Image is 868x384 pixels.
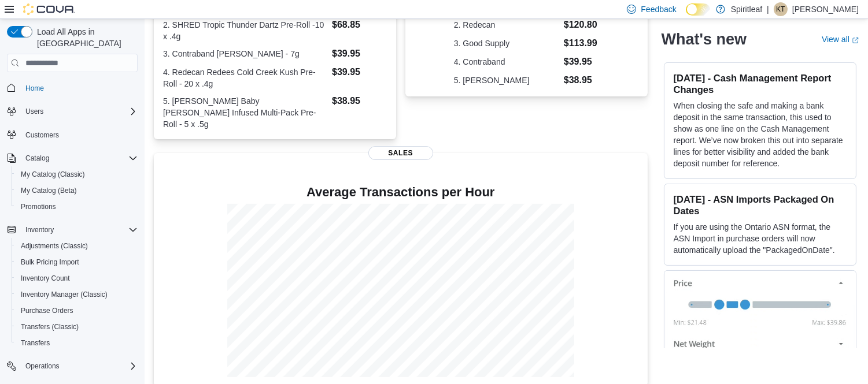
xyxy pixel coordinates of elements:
[16,200,61,214] a: Promotions
[2,150,142,166] button: Catalog
[12,335,142,351] button: Transfers
[21,128,64,142] a: Customers
[731,2,762,16] p: Spiritleaf
[564,36,599,50] dd: $113.99
[641,3,676,15] span: Feedback
[23,3,75,15] img: Cova
[16,167,90,181] a: My Catalog (Classic)
[454,74,559,86] dt: 5. [PERSON_NAME]
[332,65,387,79] dd: $39.95
[21,105,138,118] span: Users
[12,319,142,335] button: Transfers (Classic)
[25,361,60,371] span: Operations
[12,238,142,254] button: Adjustments (Classic)
[21,80,138,95] span: Home
[25,225,54,234] span: Inventory
[21,128,138,142] span: Customers
[21,151,138,165] span: Catalog
[21,186,77,195] span: My Catalog (Beta)
[16,255,84,269] a: Bulk Pricing Import
[16,184,138,197] span: My Catalog (Beta)
[774,2,788,16] div: Kyle T
[2,79,142,96] button: Home
[16,184,82,197] a: My Catalog (Beta)
[16,200,138,214] span: Promotions
[16,239,138,253] span: Adjustments (Classic)
[21,223,138,237] span: Inventory
[16,288,112,301] a: Inventory Manager (Classic)
[674,100,847,169] p: When closing the safe and making a bank deposit in the same transaction, this used to show as one...
[21,322,79,331] span: Transfers (Classic)
[852,36,859,43] svg: External link
[21,306,73,315] span: Purchase Orders
[564,73,599,87] dd: $38.95
[16,167,138,181] span: My Catalog (Classic)
[21,359,138,373] span: Operations
[21,151,54,165] button: Catalog
[2,222,142,238] button: Inventory
[16,271,75,285] a: Inventory Count
[12,199,142,215] button: Promotions
[776,2,785,16] span: KT
[674,72,847,95] h3: [DATE] - Cash Management Report Changes
[12,182,142,199] button: My Catalog (Beta)
[21,105,48,118] button: Users
[163,66,327,90] dt: 4. Redecan Redees Cold Creek Kush Pre-Roll - 20 x .4g
[454,38,559,49] dt: 3. Good Supply
[25,84,44,93] span: Home
[16,304,138,318] span: Purchase Orders
[662,30,747,49] h2: What's new
[21,338,50,348] span: Transfers
[2,358,142,374] button: Operations
[564,55,599,69] dd: $39.95
[686,3,710,16] input: Dark Mode
[21,359,64,373] button: Operations
[163,185,638,199] h4: Average Transactions per Hour
[16,271,138,285] span: Inventory Count
[16,239,93,253] a: Adjustments (Classic)
[564,18,599,32] dd: $120.80
[332,94,387,108] dd: $38.95
[163,19,327,42] dt: 2. SHRED Tropic Thunder Dartz Pre-Roll -10 x .4g
[16,288,138,301] span: Inventory Manager (Classic)
[2,103,142,120] button: Users
[25,154,49,163] span: Catalog
[12,286,142,303] button: Inventory Manager (Classic)
[767,2,769,16] p: |
[332,18,387,32] dd: $68.85
[21,202,56,211] span: Promotions
[674,221,847,256] p: If you are using the Ontario ASN format, the ASN Import in purchase orders will now automatically...
[16,336,54,350] a: Transfers
[21,223,58,237] button: Inventory
[21,290,108,299] span: Inventory Manager (Classic)
[163,95,327,130] dt: 5. [PERSON_NAME] Baby [PERSON_NAME] Infused Multi-Pack Pre-Roll - 5 x .5g
[21,81,49,95] a: Home
[686,16,686,16] span: Dark Mode
[25,107,43,116] span: Users
[21,258,79,267] span: Bulk Pricing Import
[21,170,85,179] span: My Catalog (Classic)
[822,35,859,44] a: View allExternal link
[16,304,78,318] a: Purchase Orders
[21,274,70,283] span: Inventory Count
[368,146,433,160] span: Sales
[32,26,138,49] span: Load All Apps in [GEOGRAPHIC_DATA]
[16,255,138,269] span: Bulk Pricing Import
[16,320,138,334] span: Transfers (Classic)
[12,254,142,270] button: Bulk Pricing Import
[163,48,327,59] dt: 3. Contraband [PERSON_NAME] - 7g
[21,241,88,251] span: Adjustments (Classic)
[454,19,559,31] dt: 2. Redecan
[332,47,387,61] dd: $39.95
[16,336,138,350] span: Transfers
[792,2,859,16] p: [PERSON_NAME]
[12,166,142,182] button: My Catalog (Classic)
[454,56,559,68] dt: 4. Contraband
[2,126,142,143] button: Customers
[674,193,847,217] h3: [DATE] - ASN Imports Packaged On Dates
[16,320,83,334] a: Transfers (Classic)
[25,131,59,140] span: Customers
[12,303,142,319] button: Purchase Orders
[12,270,142,286] button: Inventory Count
